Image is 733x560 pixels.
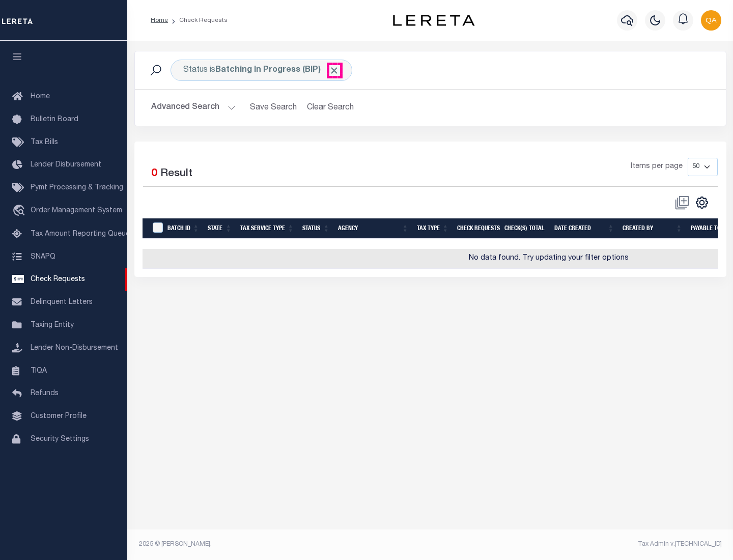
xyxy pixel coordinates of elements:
[31,276,85,283] span: Check Requests
[31,367,47,374] span: TIQA
[500,218,550,239] th: Check(s) Total
[12,205,29,218] i: travel_explore
[31,299,93,306] span: Delinquent Letters
[631,161,683,173] span: Items per page
[171,60,352,81] div: Status is
[31,390,59,397] span: Refunds
[701,10,721,31] img: svg+xml;base64,PHN2ZyB4bWxucz0iaHR0cDovL3d3dy53My5vcmcvMjAwMC9zdmciIHBvaW50ZXItZXZlbnRzPSJub25lIi...
[151,17,168,23] a: Home
[31,253,55,260] span: SNAPQ
[303,98,358,118] button: Clear Search
[31,161,101,169] span: Lender Disbursement
[550,218,618,239] th: Date Created: activate to sort column ascending
[618,218,687,239] th: Created By: activate to sort column ascending
[151,169,157,179] span: 0
[160,166,192,182] label: Result
[31,184,123,191] span: Pymt Processing & Tracking
[215,66,340,74] b: Batching In Progress (BIP)
[31,413,87,420] span: Customer Profile
[31,231,130,238] span: Tax Amount Reporting Queue
[31,139,58,146] span: Tax Bills
[334,218,413,239] th: Agency: activate to sort column ascending
[413,218,453,239] th: Tax Type: activate to sort column ascending
[236,218,298,239] th: Tax Service Type: activate to sort column ascending
[163,218,204,239] th: Batch Id: activate to sort column ascending
[453,218,500,239] th: Check Requests
[31,93,50,100] span: Home
[204,218,236,239] th: State: activate to sort column ascending
[438,540,722,549] div: Tax Admin v.[TECHNICAL_ID]
[298,218,334,239] th: Status: activate to sort column ascending
[329,65,340,76] span: Click to Remove
[393,15,474,26] img: logo-dark.svg
[244,98,303,118] button: Save Search
[31,322,74,329] span: Taxing Entity
[151,98,236,118] button: Advanced Search
[31,207,122,214] span: Order Management System
[31,436,89,443] span: Security Settings
[31,345,118,352] span: Lender Non-Disbursement
[168,16,228,25] li: Check Requests
[31,116,78,123] span: Bulletin Board
[131,540,431,549] div: 2025 © [PERSON_NAME].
